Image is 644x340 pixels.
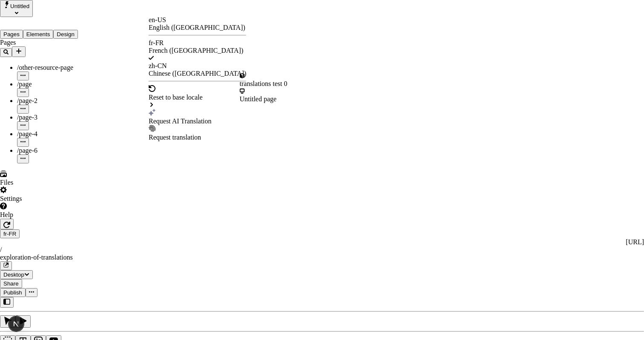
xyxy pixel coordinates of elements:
div: fr-FR [149,39,246,47]
p: Cookie Test Route [3,7,124,14]
div: en-US [149,16,246,24]
div: translations test 0 [240,80,287,88]
div: English ([GEOGRAPHIC_DATA]) [149,24,246,31]
div: French ([GEOGRAPHIC_DATA]) [149,47,246,54]
div: Chinese ([GEOGRAPHIC_DATA]) [149,70,246,77]
div: Reset to base locale [149,94,246,101]
div: Untitled page [240,95,287,103]
div: Request translation [149,134,246,141]
div: Request AI Translation [149,117,246,125]
div: Open locale picker [149,16,246,141]
div: zh-CN [149,62,246,70]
